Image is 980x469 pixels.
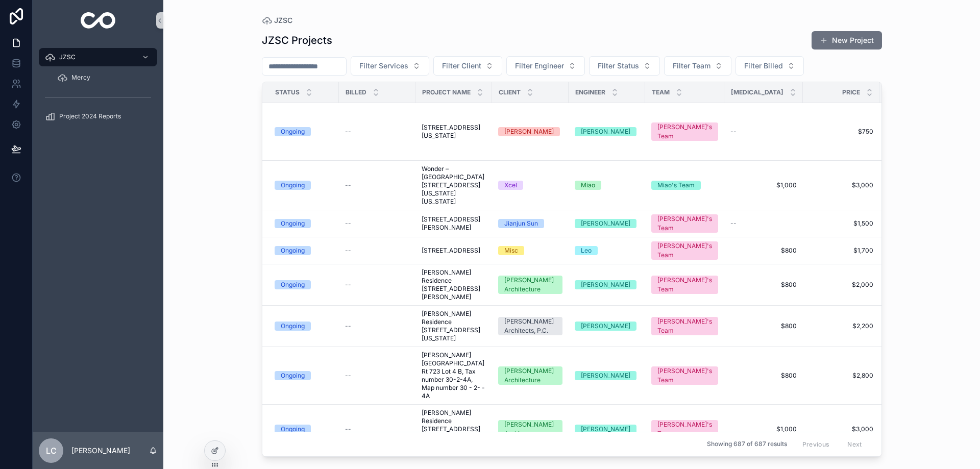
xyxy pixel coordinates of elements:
a: Jianjun Sun [498,219,562,228]
div: Jianjun Sun [504,219,538,228]
a: Ongoing [275,371,333,380]
a: -- [345,128,409,136]
div: [PERSON_NAME] [581,219,630,228]
a: [PERSON_NAME] [498,127,562,136]
div: [PERSON_NAME]'s Team [657,366,712,385]
a: Ongoing [275,280,333,289]
div: [PERSON_NAME] Architecture [504,366,556,385]
a: Mercy [51,68,157,87]
span: [PERSON_NAME][GEOGRAPHIC_DATA] Rt 723 Lot 4 B, Tax number 30-2-4A, Map number 30 - 2- - 4A [422,351,486,400]
a: New Project [812,31,882,50]
a: Wonder – [GEOGRAPHIC_DATA] [STREET_ADDRESS][US_STATE][US_STATE] [422,165,486,206]
span: LC [46,445,57,457]
a: $3,000 [809,425,873,433]
div: Miao's Team [657,181,695,190]
a: $2,200 [809,322,873,330]
span: Project 2024 Reports [59,112,121,120]
div: [PERSON_NAME]'s Team [657,122,712,141]
div: [PERSON_NAME] Architecture [504,276,556,294]
a: $1,000 [730,425,797,433]
h1: JZSC Projects [262,33,332,47]
div: Ongoing [281,371,305,380]
a: [PERSON_NAME] Residence [STREET_ADDRESS][US_STATE] [422,310,486,342]
a: [PERSON_NAME] Residence [STREET_ADDRESS][PERSON_NAME][PERSON_NAME] [422,409,486,450]
a: [PERSON_NAME] [575,280,639,289]
a: -- [730,128,797,136]
a: $800 [730,281,797,289]
button: Select Button [351,56,429,76]
span: JZSC [274,15,292,26]
span: Price [842,88,860,96]
div: Ongoing [281,219,305,228]
span: Filter Client [442,61,481,71]
span: $800 [730,246,797,255]
a: [PERSON_NAME] Architects, P.C. [498,317,562,335]
a: [PERSON_NAME] Architecture [498,366,562,385]
div: Miao [581,181,595,190]
span: Status [275,88,300,96]
a: $2,800 [809,372,873,380]
button: Select Button [736,56,804,76]
div: [PERSON_NAME] [581,127,630,136]
a: Ongoing [275,181,333,190]
a: -- [730,219,797,228]
a: [PERSON_NAME]'s Team [651,241,718,260]
a: Project 2024 Reports [39,107,157,126]
span: Mercy [71,73,90,82]
span: [MEDICAL_DATA] [731,88,783,96]
a: Misc [498,246,562,255]
div: Ongoing [281,425,305,434]
span: -- [345,219,351,228]
a: $2,000 [809,281,873,289]
div: [PERSON_NAME] Architects, P.C. [504,317,556,335]
a: JZSC [262,15,292,26]
a: [PERSON_NAME] [575,425,639,434]
a: $1,500 [809,219,873,228]
span: Filter Team [673,61,710,71]
a: -- [345,281,409,289]
a: -- [345,322,409,330]
a: [STREET_ADDRESS][US_STATE] [422,124,486,140]
span: $3,000 [809,181,873,189]
a: $750 [809,128,873,136]
span: Filter Engineer [515,61,564,71]
span: -- [345,246,351,255]
span: Client [499,88,521,96]
button: Select Button [589,56,660,76]
a: [PERSON_NAME]'s Team [651,122,718,141]
span: [PERSON_NAME] Residence [STREET_ADDRESS][PERSON_NAME] [422,268,486,301]
div: [PERSON_NAME]'s Team [657,276,712,294]
a: [STREET_ADDRESS][PERSON_NAME] [422,215,486,232]
a: $1,700 [809,246,873,255]
span: -- [730,219,737,228]
div: [PERSON_NAME] [581,371,630,380]
a: -- [345,219,409,228]
span: Team [652,88,670,96]
p: [PERSON_NAME] [71,446,130,456]
span: -- [345,322,351,330]
a: Leo [575,246,639,255]
a: [PERSON_NAME]'s Team [651,420,718,438]
span: -- [345,372,351,380]
span: $800 [730,322,797,330]
a: $1,000 [730,181,797,189]
div: [PERSON_NAME]'s Team [657,241,712,260]
div: scrollable content [33,41,163,139]
span: Filter Billed [744,61,783,71]
a: [PERSON_NAME] [575,371,639,380]
a: Xcel [498,181,562,190]
button: Select Button [506,56,585,76]
img: App logo [81,12,116,29]
button: Select Button [664,56,731,76]
a: -- [345,372,409,380]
